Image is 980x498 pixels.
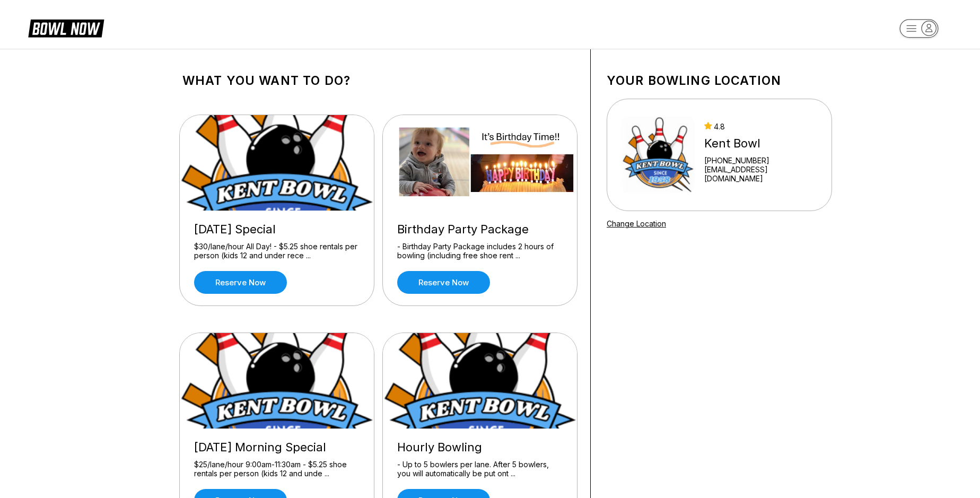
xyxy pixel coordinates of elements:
a: Reserve now [194,271,287,294]
h1: Your bowling location [607,73,832,88]
div: 4.8 [704,122,818,131]
div: Hourly Bowling [397,440,563,455]
img: Hourly Bowling [383,333,578,429]
div: [DATE] Special [194,222,360,237]
img: Sunday Morning Special [180,333,375,429]
div: - Up to 5 bowlers per lane. After 5 bowlers, you will automatically be put ont ... [397,460,563,478]
a: Change Location [607,219,666,228]
a: Reserve now [397,271,490,294]
div: $30/lane/hour All Day! - $5.25 shoe rentals per person (kids 12 and under rece ... [194,242,360,260]
img: Wednesday Special [180,115,375,211]
a: [EMAIL_ADDRESS][DOMAIN_NAME] [704,165,818,183]
div: - Birthday Party Package includes 2 hours of bowling (including free shoe rent ... [397,242,563,260]
div: [PHONE_NUMBER] [704,156,818,165]
h1: What you want to do? [182,73,574,88]
img: Kent Bowl [621,115,695,195]
div: [DATE] Morning Special [194,440,360,455]
div: Kent Bowl [704,136,818,151]
div: $25/lane/hour 9:00am-11:30am - $5.25 shoe rentals per person (kids 12 and unde ... [194,460,360,478]
img: Birthday Party Package [383,115,578,211]
div: Birthday Party Package [397,222,563,237]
